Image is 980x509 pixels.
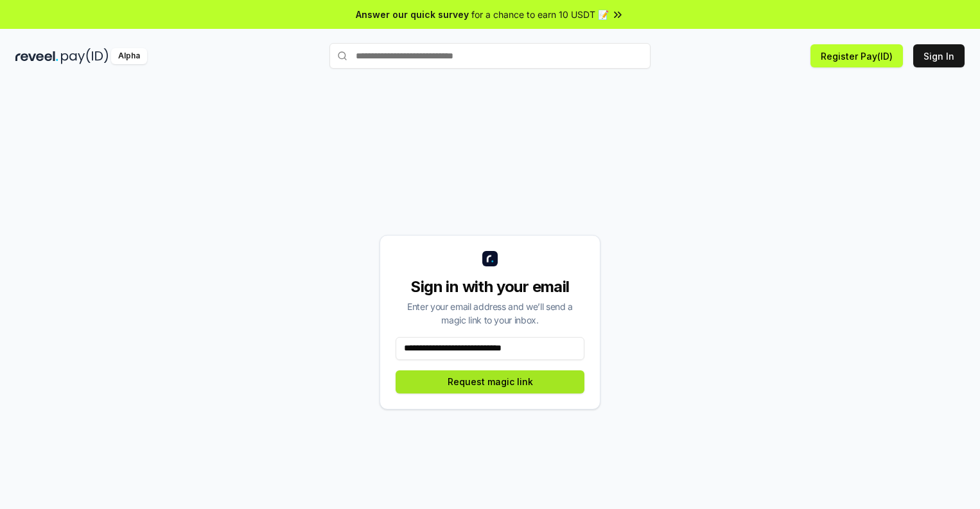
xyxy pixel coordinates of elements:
img: logo_small [482,251,498,266]
span: Answer our quick survey [356,8,469,21]
div: Enter your email address and we’ll send a magic link to your inbox. [396,300,584,327]
img: pay_id [61,48,109,64]
button: Register Pay(ID) [810,44,903,67]
span: for a chance to earn 10 USDT 📝 [471,8,609,21]
div: Sign in with your email [396,277,584,297]
button: Request magic link [396,370,584,393]
img: reveel_dark [15,48,58,64]
div: Alpha [111,48,147,64]
button: Sign In [913,44,965,67]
